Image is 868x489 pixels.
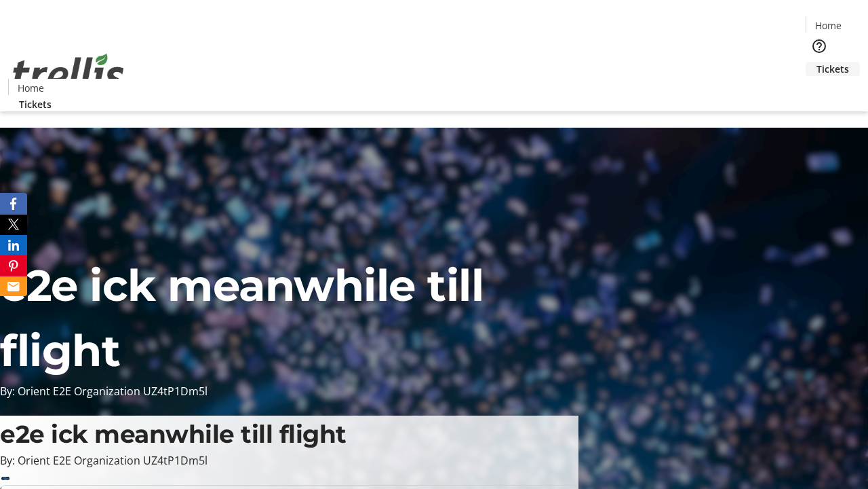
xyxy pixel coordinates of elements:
[806,76,833,103] button: Cart
[19,97,52,111] span: Tickets
[8,39,129,107] img: Orient E2E Organization UZ4tP1Dm5l's Logo
[18,81,44,95] span: Home
[8,97,62,111] a: Tickets
[9,81,52,95] a: Home
[815,18,842,33] span: Home
[806,33,833,60] button: Help
[806,18,850,33] a: Home
[816,62,849,76] span: Tickets
[806,62,860,76] a: Tickets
